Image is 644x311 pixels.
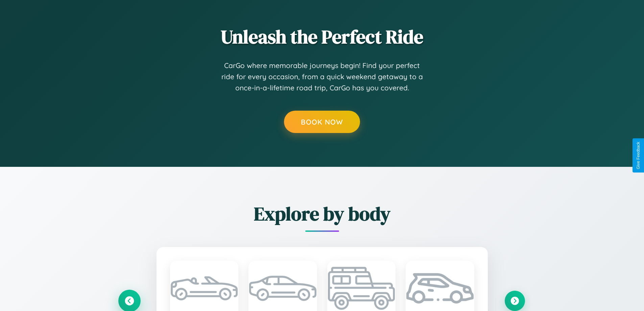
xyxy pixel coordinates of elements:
[284,111,360,133] button: Book Now
[119,201,525,227] h2: Explore by body
[119,24,525,50] h2: Unleash the Perfect Ride
[636,142,641,169] div: Give Feedback
[221,60,424,94] p: CarGo where memorable journeys begin! Find your perfect ride for every occasion, from a quick wee...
